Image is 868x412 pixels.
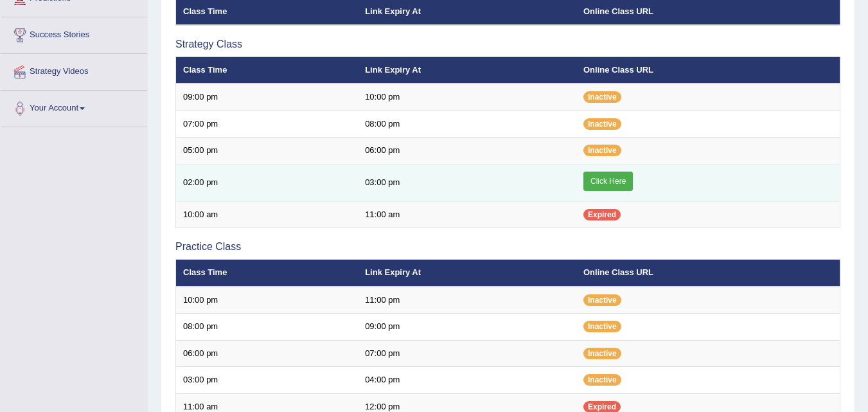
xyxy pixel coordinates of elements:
a: Click Here [583,172,633,191]
td: 06:00 pm [358,138,576,165]
h3: Practice Class [175,241,840,253]
span: Inactive [583,374,621,386]
span: Inactive [583,91,621,103]
th: Link Expiry At [358,57,576,84]
th: Online Class URL [576,57,840,84]
th: Class Time [176,260,359,287]
td: 10:00 pm [176,287,359,314]
td: 11:00 pm [358,287,576,314]
td: 03:00 pm [358,164,576,201]
a: Your Account [1,91,147,123]
td: 03:00 pm [176,367,359,394]
th: Link Expiry At [358,260,576,287]
td: 08:00 pm [358,111,576,138]
td: 11:00 am [358,201,576,228]
td: 09:00 pm [358,314,576,341]
td: 10:00 pm [358,84,576,111]
td: 06:00 pm [176,340,359,367]
td: 07:00 pm [358,340,576,367]
span: Inactive [583,348,621,359]
h3: Strategy Class [175,39,840,50]
span: Expired [583,209,621,220]
span: Inactive [583,321,621,332]
td: 09:00 pm [176,84,359,111]
td: 05:00 pm [176,138,359,165]
span: Inactive [583,294,621,306]
td: 02:00 pm [176,164,359,201]
span: Inactive [583,145,621,156]
td: 04:00 pm [358,367,576,394]
th: Class Time [176,57,359,84]
td: 07:00 pm [176,111,359,138]
span: Inactive [583,118,621,130]
a: Strategy Videos [1,54,147,86]
td: 08:00 pm [176,314,359,341]
td: 10:00 am [176,201,359,228]
th: Online Class URL [576,260,840,287]
a: Success Stories [1,17,147,49]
